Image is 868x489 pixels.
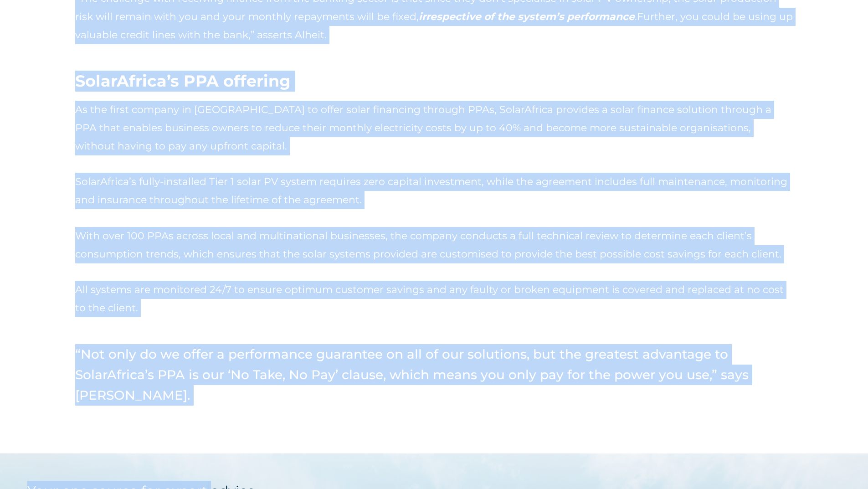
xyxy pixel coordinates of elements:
a: irrespective of the system’s performance [419,10,635,23]
p: With over 100 PPAs across local and multinational businesses, the company conducts a full technic... [75,227,793,263]
p: All systems are monitored 24/7 to ensure optimum customer savings and any faulty or broken equipm... [75,281,793,317]
span: . [419,10,637,23]
p: SolarAfrica’s fully-installed Tier 1 solar PV system requires zero capital investment, while the ... [75,173,793,209]
p: As the first company in [GEOGRAPHIC_DATA] to offer solar financing through PPAs, SolarAfrica prov... [75,101,793,155]
h5: “Not only do we offer a performance guarantee on all of our solutions, but the greatest advantage... [75,344,793,406]
h3: SolarAfrica’s PPA offering [75,71,793,92]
